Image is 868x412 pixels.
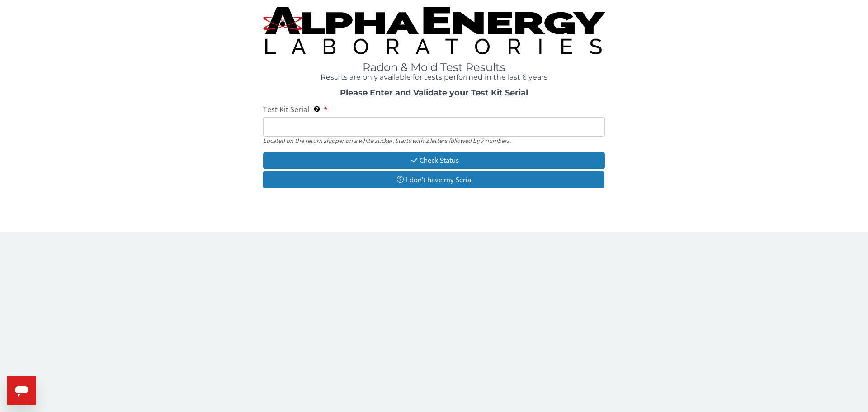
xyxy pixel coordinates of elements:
h1: Radon & Mold Test Results [263,62,605,73]
h4: Results are only available for tests performed in the last 6 years [263,73,605,81]
button: I don't have my Serial [263,171,604,188]
span: Test Kit Serial [263,104,309,114]
div: Located on the return shipper on a white sticker. Starts with 2 letters followed by 7 numbers. [263,137,605,145]
iframe: Button to launch messaging window, conversation in progress [7,376,36,405]
button: Check Status [263,152,605,169]
strong: Please Enter and Validate your Test Kit Serial [340,88,528,98]
img: TightCrop.jpg [263,7,605,54]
